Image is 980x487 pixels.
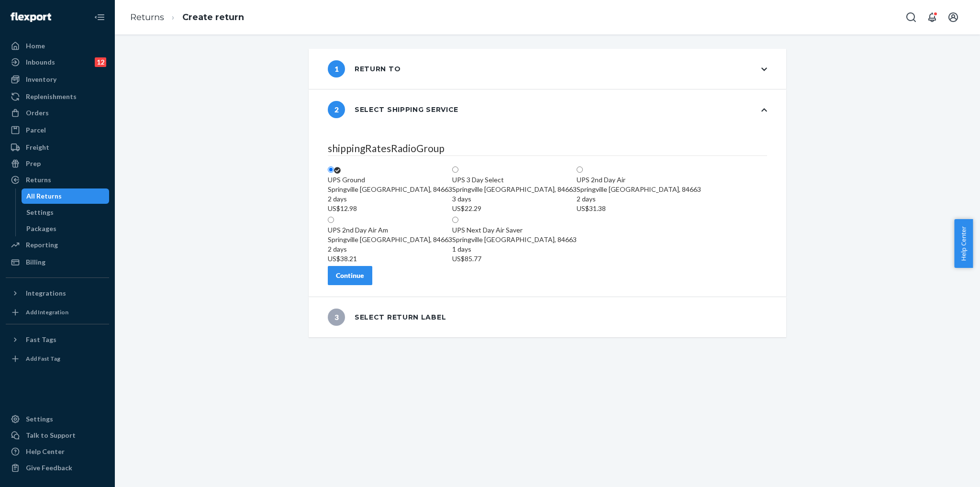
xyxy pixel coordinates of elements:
[26,75,56,84] div: Inventory
[452,175,577,185] div: UPS 3 Day Select
[577,166,583,173] input: UPS 2nd Day AirSpringville [GEOGRAPHIC_DATA], 846632 daysUS$31.38
[452,194,577,204] div: 3 days
[328,244,452,254] div: 2 days
[6,72,109,87] a: Inventory
[577,175,701,185] div: UPS 2nd Day Air
[26,431,76,440] div: Talk to Support
[6,237,109,253] a: Reporting
[26,308,68,316] div: Add Integration
[328,60,345,77] span: 1
[26,175,51,185] div: Returns
[328,101,458,118] div: Select shipping service
[130,12,164,22] a: Returns
[328,309,446,326] div: Select return label
[577,194,701,204] div: 2 days
[6,38,109,54] a: Home
[26,125,46,135] div: Parcel
[26,463,72,473] div: Give Feedback
[328,254,452,264] div: US$38.21
[26,108,49,118] div: Orders
[452,244,577,254] div: 1 days
[6,255,109,270] a: Billing
[6,105,109,121] a: Orders
[26,288,66,298] div: Integrations
[452,225,577,235] div: UPS Next Day Air Saver
[26,240,58,250] div: Reporting
[26,191,62,201] div: All Returns
[6,140,109,155] a: Freight
[6,286,109,301] button: Integrations
[452,254,577,264] div: US$85.77
[6,55,109,70] a: Inbounds12
[26,224,56,233] div: Packages
[328,60,401,77] div: Return to
[328,309,345,326] span: 3
[6,411,109,427] a: Settings
[182,12,244,22] a: Create return
[26,92,77,101] div: Replenishments
[452,217,458,223] input: UPS Next Day Air SaverSpringville [GEOGRAPHIC_DATA], 846631 daysUS$85.77
[328,266,372,285] button: Continue
[577,185,701,213] div: Springville [GEOGRAPHIC_DATA], 84663
[923,8,942,27] button: Open notifications
[26,335,56,344] div: Fast Tags
[22,221,110,236] a: Packages
[452,185,577,213] div: Springville [GEOGRAPHIC_DATA], 84663
[328,101,345,118] span: 2
[452,204,577,213] div: US$22.29
[26,447,65,456] div: Help Center
[336,271,364,280] div: Continue
[328,185,452,213] div: Springville [GEOGRAPHIC_DATA], 84663
[122,3,252,32] ol: breadcrumbs
[328,235,452,264] div: Springville [GEOGRAPHIC_DATA], 84663
[6,332,109,347] button: Fast Tags
[6,122,109,138] a: Parcel
[6,156,109,171] a: Prep
[452,166,458,173] input: UPS 3 Day SelectSpringville [GEOGRAPHIC_DATA], 846633 daysUS$22.29
[26,257,45,267] div: Billing
[6,172,109,188] a: Returns
[26,41,45,51] div: Home
[22,188,110,204] a: All Returns
[26,208,54,217] div: Settings
[26,354,60,363] div: Add Fast Tag
[6,444,109,459] a: Help Center
[6,428,109,443] a: Talk to Support
[6,89,109,104] a: Replenishments
[26,57,55,67] div: Inbounds
[11,12,51,22] img: Flexport logo
[328,194,452,204] div: 2 days
[328,204,452,213] div: US$12.98
[90,8,109,27] button: Close Navigation
[944,8,963,27] button: Open account menu
[328,141,767,156] legend: shippingRatesRadioGroup
[328,175,452,185] div: UPS Ground
[22,205,110,220] a: Settings
[902,8,921,27] button: Open Search Box
[95,57,106,67] div: 12
[328,217,334,223] input: UPS 2nd Day Air AmSpringville [GEOGRAPHIC_DATA], 846632 daysUS$38.21
[26,414,53,424] div: Settings
[577,204,701,213] div: US$31.38
[26,159,41,168] div: Prep
[452,235,577,264] div: Springville [GEOGRAPHIC_DATA], 84663
[328,166,334,173] input: UPS GroundSpringville [GEOGRAPHIC_DATA], 846632 daysUS$12.98
[6,460,109,476] button: Give Feedback
[328,225,452,235] div: UPS 2nd Day Air Am
[6,351,109,366] a: Add Fast Tag
[6,305,109,320] a: Add Integration
[26,143,49,152] div: Freight
[954,219,973,268] button: Help Center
